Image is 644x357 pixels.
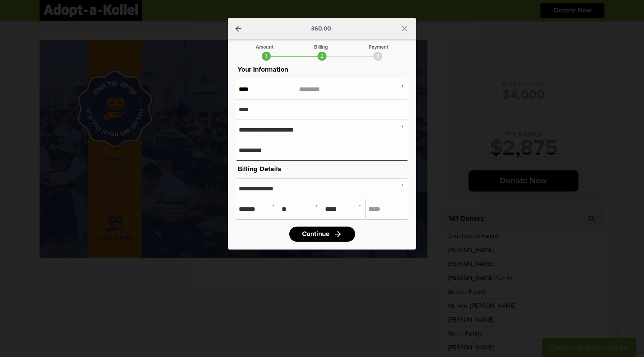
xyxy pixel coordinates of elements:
[236,64,408,75] p: Your Information
[317,52,327,61] div: 2
[234,24,243,33] a: arrow_back
[262,52,271,61] div: 1
[400,24,409,33] i: close
[373,52,382,61] div: 3
[333,230,342,239] i: arrow_forward
[311,26,331,32] p: 360.00
[302,231,330,237] span: Continue
[236,164,408,175] p: Billing Details
[289,227,355,242] a: Continuearrow_forward
[256,45,273,50] div: Amount
[369,45,388,50] div: Payment
[314,45,328,50] div: Billing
